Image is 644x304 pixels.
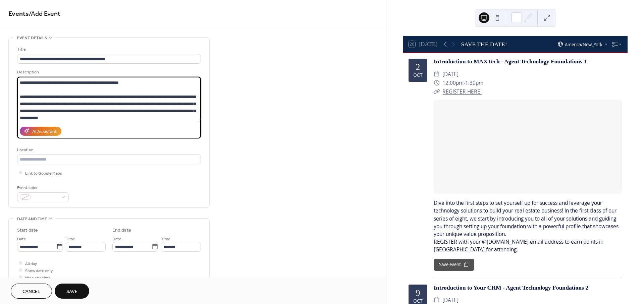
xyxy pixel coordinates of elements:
[112,227,131,234] div: End date
[434,58,587,65] a: Introduction to MAXTech - Agent Technology Foundations 1
[442,88,482,95] a: REGISTER HERE!
[434,199,622,253] div: Dive into the first steps to set yourself up for success and leverage your technology solutions t...
[66,288,77,295] span: Save
[25,267,53,274] span: Show date only
[434,78,440,87] div: ​
[32,128,57,135] div: AI Assistant
[20,127,61,136] button: AI Assistant
[17,69,200,76] div: Description
[22,288,40,295] span: Cancel
[565,42,602,47] span: America/New_York
[66,235,75,242] span: Time
[161,235,170,242] span: Time
[413,73,423,78] div: Oct
[465,78,483,87] span: 1:30pm
[416,288,420,298] div: 9
[17,46,200,53] div: Title
[442,78,464,87] span: 12:00pm
[434,87,440,96] div: ​
[17,216,47,223] span: Date and time
[464,78,465,87] span: -
[442,70,459,78] span: [DATE]
[461,40,507,49] div: SAVE THE DATE!
[25,260,37,267] span: All day
[434,284,588,291] a: Introduction to Your CRM - Agent Technology Foundations 2
[25,170,62,177] span: Link to Google Maps
[11,284,52,299] button: Cancel
[413,299,423,304] div: Oct
[112,235,121,242] span: Date
[17,235,26,242] span: Date
[17,184,67,191] div: Event color
[434,259,474,271] button: Save event
[17,146,200,154] div: Location
[17,227,38,234] div: Start date
[25,274,51,281] span: Hide end time
[8,7,29,20] a: Events
[17,35,47,42] span: Event details
[416,62,420,72] div: 2
[29,7,60,20] span: / Add Event
[55,284,89,299] button: Save
[434,70,440,78] div: ​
